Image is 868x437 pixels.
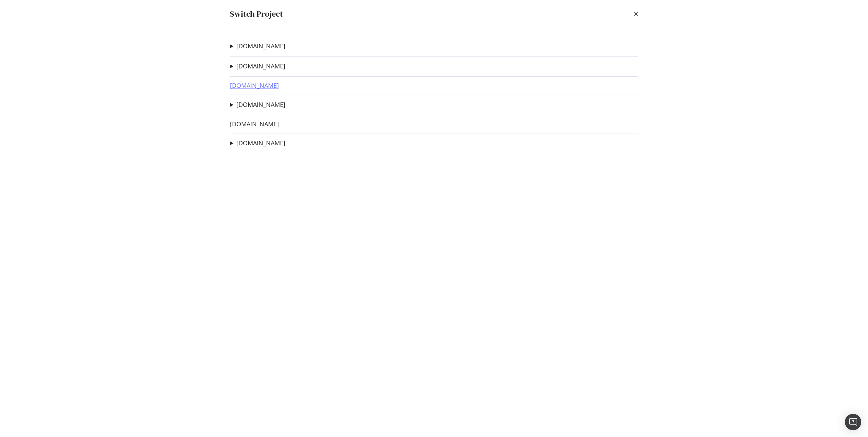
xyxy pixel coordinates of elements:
div: times [634,8,638,20]
summary: [DOMAIN_NAME] [230,139,285,148]
div: Open Intercom Messenger [845,414,861,430]
summary: [DOMAIN_NAME] [230,100,285,109]
summary: [DOMAIN_NAME] [230,42,285,51]
a: [DOMAIN_NAME] [236,63,285,70]
a: [DOMAIN_NAME] [236,43,285,50]
a: [DOMAIN_NAME] [236,140,285,147]
a: [DOMAIN_NAME] [230,120,279,128]
div: Switch Project [230,8,283,20]
a: [DOMAIN_NAME] [236,101,285,108]
summary: [DOMAIN_NAME] [230,62,285,71]
a: [DOMAIN_NAME] [230,82,279,89]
